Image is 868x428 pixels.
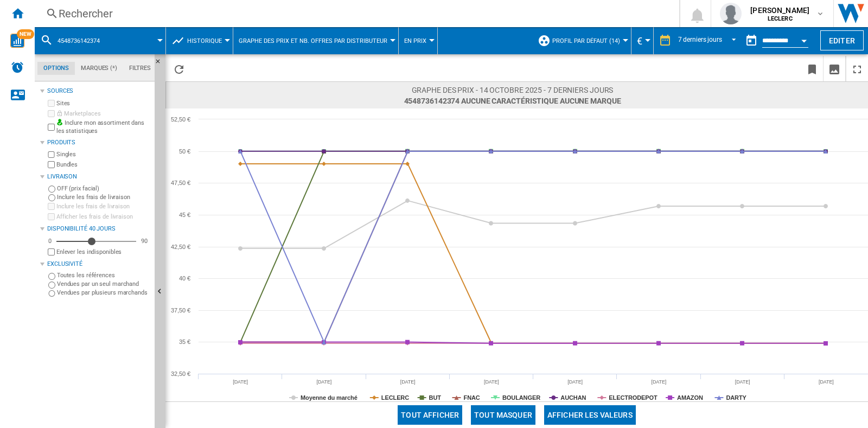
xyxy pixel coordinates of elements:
tspan: [DATE] [317,379,332,385]
button: Profil par défaut (14) [552,27,626,54]
span: Profil par défaut (14) [552,37,620,44]
tspan: 52,50 € [171,116,190,123]
tspan: LECLERC [381,394,409,401]
b: LECLERC [768,15,793,22]
div: Sources [47,87,150,95]
tspan: [DATE] [652,379,667,385]
img: mysite-bg-18x18.png [56,119,63,125]
input: Sites [48,100,55,107]
tspan: 45 € [179,212,190,218]
tspan: Moyenne du marché [301,394,358,401]
img: profile.jpg [720,3,742,24]
button: Masquer [155,54,168,74]
md-tab-item: Filtres [123,62,157,75]
button: Créer un favoris [801,56,823,81]
span: En prix [404,37,426,44]
label: Vendues par un seul marchand [57,280,150,288]
tspan: [DATE] [400,379,416,385]
md-select: REPORTS.WIZARD.STEPS.REPORT.STEPS.REPORT_OPTIONS.PERIOD: 7 derniers jours [677,32,741,50]
button: € [637,27,648,54]
span: Historique [187,37,222,44]
tspan: 50 € [179,148,190,155]
div: Produits [47,138,150,147]
tspan: DARTY [726,394,746,401]
label: OFF (prix facial) [57,184,150,193]
input: Singles [48,151,55,158]
tspan: AUCHAN [560,394,586,401]
tspan: 32,50 € [171,370,190,377]
button: md-calendar [741,30,762,52]
label: Toutes les références [57,271,150,279]
md-tab-item: Marques (*) [75,62,123,75]
div: Disponibilité 40 Jours [47,225,150,233]
label: Inclure les frais de livraison [56,202,150,210]
label: Afficher les frais de livraison [56,213,150,221]
input: Inclure mon assortiment dans les statistiques [48,120,55,134]
tspan: BOULANGER [502,394,540,401]
div: Exclusivité [47,260,150,269]
button: Tout afficher [398,405,462,425]
input: OFF (prix facial) [48,186,55,193]
div: 90 [138,237,150,245]
input: Marketplaces [48,110,55,117]
div: 7 derniers jours [678,36,722,43]
label: Inclure les frais de livraison [57,193,150,201]
input: Afficher les frais de livraison [48,248,55,255]
md-slider: Disponibilité [56,236,136,247]
tspan: [DATE] [819,379,834,385]
button: Graphe des prix et nb. offres par distributeur [239,27,393,54]
input: Inclure les frais de livraison [48,203,55,210]
div: Rechercher [59,6,651,21]
input: Bundles [48,161,55,168]
tspan: [DATE] [484,379,499,385]
span: Graphe des prix et nb. offres par distributeur [239,37,387,44]
tspan: FNAC [464,394,480,401]
input: Vendues par plusieurs marchands [48,290,55,297]
button: Tout masquer [471,405,535,425]
label: Enlever les indisponibles [56,248,150,256]
md-tab-item: Options [37,62,75,75]
label: Singles [56,150,150,158]
span: [PERSON_NAME] [750,5,809,16]
label: Inclure mon assortiment dans les statistiques [56,119,150,136]
span: Graphe des prix - 14 octobre 2025 - 7 derniers jours [404,85,621,95]
md-menu: Currency [631,27,654,54]
input: Toutes les références [48,273,55,280]
label: Vendues par plusieurs marchands [57,289,150,297]
tspan: ELECTRODEPOT [609,394,658,401]
input: Inclure les frais de livraison [48,194,55,201]
tspan: [DATE] [233,379,248,385]
button: En prix [404,27,432,54]
span: NEW [17,29,34,39]
tspan: 47,50 € [171,180,190,186]
button: Plein écran [846,56,868,81]
label: Bundles [56,161,150,169]
label: Sites [56,99,150,107]
img: alerts-logo.svg [11,61,24,74]
tspan: 42,50 € [171,244,190,250]
tspan: [DATE] [567,379,583,385]
button: Open calendar [794,29,814,49]
tspan: 37,50 € [171,307,190,314]
label: Marketplaces [56,110,150,118]
tspan: [DATE] [735,379,750,385]
button: Recharger [168,56,190,81]
button: Télécharger en image [824,56,845,81]
div: Livraison [47,173,150,181]
button: Historique [187,27,227,54]
img: wise-card.svg [10,34,24,48]
button: 4548736142374 [58,27,111,54]
button: Editer [820,30,864,50]
button: Afficher les valeurs [544,405,636,425]
input: Vendues par un seul marchand [48,282,55,289]
span: € [637,35,642,47]
input: Afficher les frais de livraison [48,213,55,220]
tspan: BUT [429,394,442,401]
span: 4548736142374 Aucune caractéristique Aucune marque [404,95,621,106]
tspan: AMAZON [677,394,703,401]
div: 0 [46,237,54,245]
div: 4548736142374 [40,27,160,54]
